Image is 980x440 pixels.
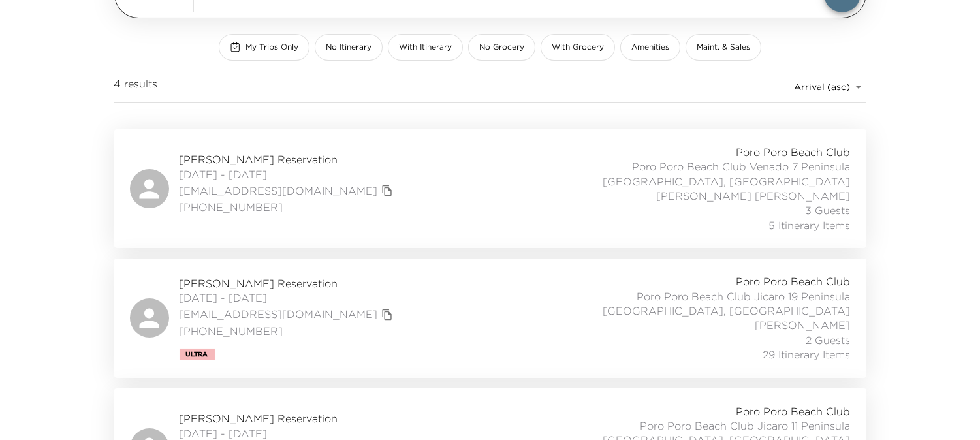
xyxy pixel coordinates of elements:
[736,404,851,418] span: Poro Poro Beach Club
[541,34,615,61] button: With Grocery
[479,42,524,53] span: No Grocery
[755,318,851,332] span: [PERSON_NAME]
[769,218,851,232] span: 5 Itinerary Items
[186,351,208,358] span: Ultra
[562,289,851,319] span: Poro Poro Beach Club Jicaro 19 Peninsula [GEOGRAPHIC_DATA], [GEOGRAPHIC_DATA]
[736,145,851,159] span: Poro Poro Beach Club
[378,181,396,200] button: copy primary member email
[657,189,851,203] span: [PERSON_NAME] [PERSON_NAME]
[180,307,378,321] a: [EMAIL_ADDRESS][DOMAIN_NAME]
[114,259,866,377] a: [PERSON_NAME] Reservation[DATE] - [DATE][EMAIL_ADDRESS][DOMAIN_NAME]copy primary member email[PHO...
[763,347,851,362] span: 29 Itinerary Items
[795,81,851,93] span: Arrival (asc)
[562,159,851,189] span: Poro Poro Beach Club Venado 7 Peninsula [GEOGRAPHIC_DATA], [GEOGRAPHIC_DATA]
[552,42,604,53] span: With Grocery
[180,183,378,198] a: [EMAIL_ADDRESS][DOMAIN_NAME]
[180,152,396,166] span: [PERSON_NAME] Reservation
[180,276,396,291] span: [PERSON_NAME] Reservation
[180,411,396,426] span: [PERSON_NAME] Reservation
[180,291,396,305] span: [DATE] - [DATE]
[388,34,463,61] button: With Itinerary
[686,34,761,61] button: Maint. & Sales
[697,42,750,53] span: Maint. & Sales
[219,34,309,61] button: My Trips Only
[631,42,669,53] span: Amenities
[399,42,452,53] span: With Itinerary
[806,203,851,217] span: 3 Guests
[315,34,383,61] button: No Itinerary
[326,42,371,53] span: No Itinerary
[180,167,396,181] span: [DATE] - [DATE]
[114,129,866,248] a: [PERSON_NAME] Reservation[DATE] - [DATE][EMAIL_ADDRESS][DOMAIN_NAME]copy primary member email[PHO...
[806,333,851,347] span: 2 Guests
[378,306,396,324] button: copy primary member email
[620,34,680,61] button: Amenities
[736,274,851,289] span: Poro Poro Beach Club
[114,76,158,97] span: 4 results
[180,200,396,214] span: [PHONE_NUMBER]
[245,42,298,53] span: My Trips Only
[180,324,396,338] span: [PHONE_NUMBER]
[468,34,535,61] button: No Grocery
